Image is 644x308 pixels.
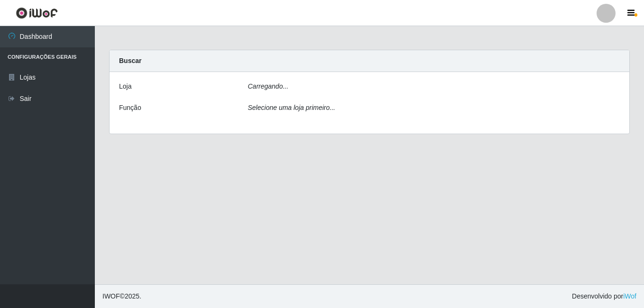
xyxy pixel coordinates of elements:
[119,103,141,113] label: Função
[102,291,141,301] span: © 2025 .
[623,292,636,300] a: iWof
[572,291,636,301] span: Desenvolvido por
[119,82,131,91] label: Loja
[248,82,289,90] i: Carregando...
[119,57,141,64] strong: Buscar
[248,104,335,111] i: Selecione uma loja primeiro...
[102,292,120,300] span: IWOF
[16,7,58,19] img: CoreUI Logo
